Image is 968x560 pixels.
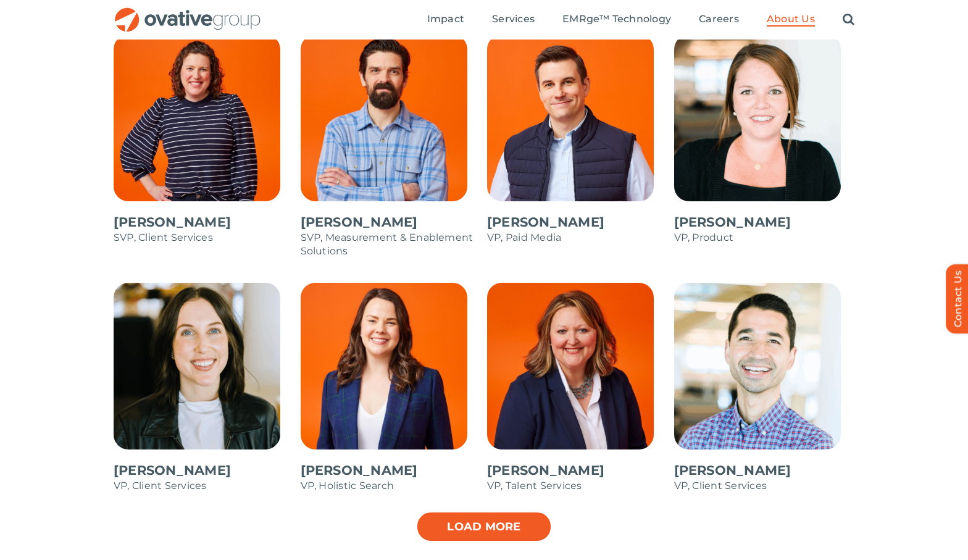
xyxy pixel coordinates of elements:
a: EMRge™ Technology [562,13,671,27]
a: Load more [416,511,552,542]
a: Search [843,13,854,27]
a: Careers [699,13,739,27]
a: OG_Full_horizontal_RGB [114,6,262,18]
span: Impact [427,13,464,25]
a: Impact [427,13,464,27]
span: Careers [699,13,739,25]
span: About Us [767,13,815,25]
a: Services [492,13,535,27]
span: Services [492,13,535,25]
a: About Us [767,13,815,27]
span: EMRge™ Technology [562,13,671,25]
